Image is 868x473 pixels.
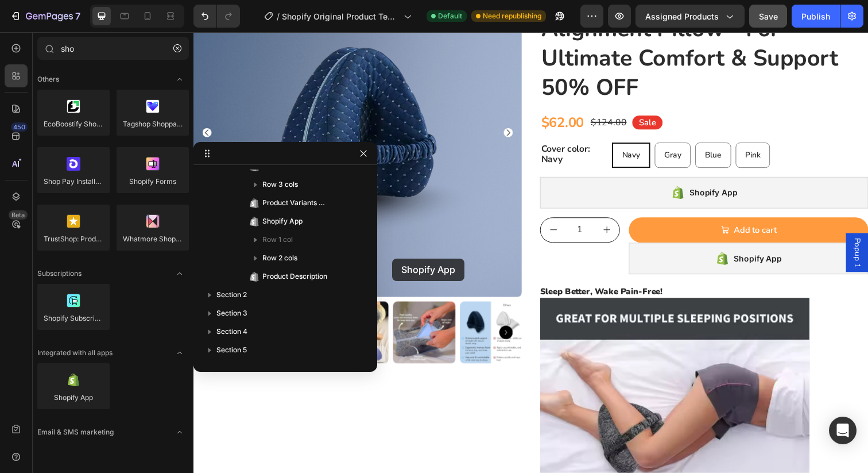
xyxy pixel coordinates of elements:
[354,190,380,214] button: decrement
[193,5,240,28] div: Undo/Redo
[11,122,28,132] div: 450
[75,9,80,23] p: 7
[552,224,600,238] div: Shopify App
[5,5,86,28] button: 7
[645,10,719,22] span: Assigned Products
[380,190,409,214] input: quantity
[170,264,189,283] span: Toggle open
[37,74,59,84] span: Others
[9,299,23,313] button: Carousel Back Arrow
[170,423,189,441] span: Toggle open
[9,98,18,107] button: Carousel Back Arrow
[829,417,857,444] div: Open Intercom Messenger
[480,120,498,130] span: Gray
[354,82,400,103] div: $62.00
[801,10,830,22] div: Publish
[483,11,541,21] span: Need republishing
[37,348,113,358] span: Integrated with all apps
[193,32,868,473] iframe: To enrich screen reader interactions, please activate Accessibility in Grammarly extension settings
[455,86,472,98] p: Sale
[9,210,28,220] div: Beta
[354,259,479,271] strong: Sleep Better, Wake Pain-Free!
[216,307,247,319] span: Section 3
[552,196,595,208] div: Add to cart
[170,70,189,89] span: Toggle open
[317,98,326,107] button: Carousel Next Arrow
[444,189,689,215] button: Add to cart
[437,120,456,130] span: Navy
[216,344,247,356] span: Section 5
[792,5,840,28] button: Publish
[282,10,399,22] span: Shopify Original Product Template
[409,190,435,214] button: increment
[312,299,326,313] button: Carousel Next Arrow
[216,289,247,301] span: Section 2
[262,179,298,190] span: Row 3 cols
[563,120,579,130] span: Pink
[635,5,745,28] button: Assigned Products
[354,113,423,137] legend: Cover color: Navy
[37,427,114,437] span: Email & SMS marketing
[522,120,539,130] span: Blue
[37,37,189,60] input: Search Shopify Apps
[262,197,329,209] span: Product Variants & Swatches
[262,271,327,282] span: Product Description
[506,157,555,171] div: Shopify App
[438,11,462,21] span: Default
[216,326,247,337] span: Section 4
[262,216,303,227] span: Shopify App
[277,10,280,22] span: /
[262,234,293,245] span: Row 1 col
[749,5,787,28] button: Save
[170,344,189,362] span: Toggle open
[759,11,778,21] span: Save
[262,252,297,264] span: Row 2 cols
[672,210,683,240] span: Popup 1
[37,268,82,279] span: Subscriptions
[404,86,443,99] div: $124.00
